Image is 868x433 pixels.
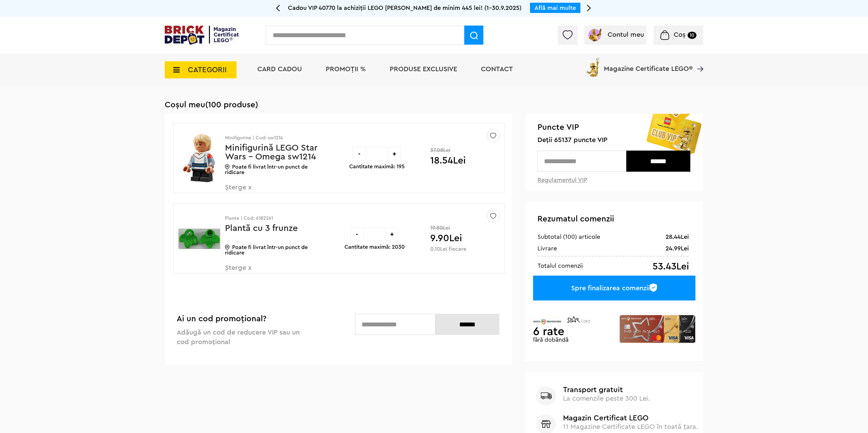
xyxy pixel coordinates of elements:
[188,66,227,74] span: CATEGORII
[537,233,600,241] div: Subtotal (100) articole
[674,31,686,38] span: Coș
[430,233,462,243] span: 9.90Lei
[693,57,703,63] a: Magazine Certificate LEGO®
[536,386,556,406] img: Transport gratuit
[177,315,267,323] span: Ai un cod promoțional?
[344,244,405,250] p: Cantitate maximă: 2030
[537,244,557,252] div: Livrare
[537,177,587,183] a: Regulamentul VIP
[430,246,466,252] p: 0.10Lei fiecare
[177,329,300,345] span: Adăugă un cod de reducere VIP sau un cod promoțional
[653,262,689,272] div: 53.43Lei
[388,147,401,160] div: +
[563,395,650,402] span: La comenzile peste 300 Lei.
[587,31,644,38] a: Contul meu
[288,5,521,11] span: Cadou VIP 40770 la achiziții LEGO [PERSON_NAME] de minim 445 lei! (1-30.9.2025)
[225,224,298,233] a: Plantă cu 3 frunze
[225,136,322,140] p: Minifigurine | Cod: sw1214
[537,262,583,270] div: Totalul comenzii
[537,136,692,144] span: Deții 65137 puncte VIP
[537,215,614,223] span: Rezumatul comenzii
[534,5,576,11] a: Află mai multe
[165,100,703,110] h1: Coșul meu
[385,228,399,241] div: +
[180,133,219,184] img: Minifigurină LEGO Star Wars - Omega sw1214
[225,184,305,199] span: Șterge x
[688,32,696,39] small: 10
[563,423,698,430] span: 11 Magazine Certificate LEGO în toată țara.
[608,31,644,38] span: Contul meu
[563,414,698,422] b: Magazin Certificat LEGO
[349,164,405,169] p: Cantitate maximă: 195
[430,225,462,231] span: 19.80Lei
[257,66,302,73] a: Card Cadou
[537,122,692,133] span: Puncte VIP
[481,66,513,73] a: Contact
[563,386,698,393] b: Transport gratuit
[225,143,318,161] a: Minifigurină LEGO Star Wars - Omega sw1214
[665,233,689,241] div: 28.44Lei
[205,101,258,109] span: (100 produse)
[604,57,693,72] span: Magazine Certificate LEGO®
[326,66,366,73] a: PROMOȚII %
[225,264,305,279] span: Șterge x
[353,147,366,160] div: -
[533,276,695,300] a: Spre finalizarea comenzii
[225,245,322,256] p: Poate fi livrat într-un punct de ridicare
[390,66,457,73] a: Produse exclusive
[350,228,364,241] div: -
[178,221,220,257] img: Plantă cu 3 frunze
[225,164,322,175] p: Poate fi livrat într-un punct de ridicare
[665,244,689,252] div: 24.99Lei
[430,156,466,165] span: 18.54Lei
[225,216,322,221] p: Plante | Cod: 6182261
[430,148,466,153] span: 37.08Lei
